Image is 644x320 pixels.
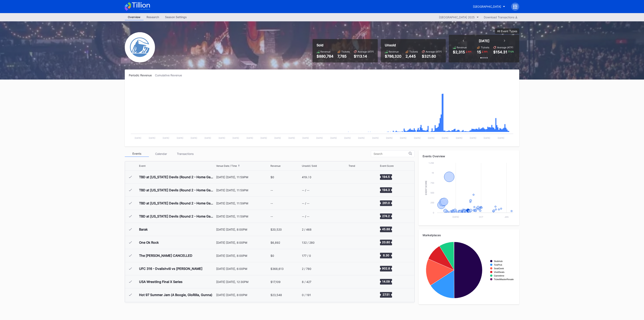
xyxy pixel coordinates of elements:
div: -- / -- [302,215,309,218]
div: Average (ATP) [426,50,442,53]
div: 0 / 191 [302,293,311,297]
text: [DATE] [288,137,295,139]
svg: Chart title [349,264,361,274]
text: [DATE] [149,137,155,139]
text: [DATE] [344,137,351,139]
div: Revenue [270,164,281,167]
div: Hot 97 Summer Jam (A Boogie, GloRilla, Gunna) [139,293,212,297]
div: $2,315 [453,50,465,54]
text: [DATE] [135,137,141,139]
div: Average (ATP) [497,46,513,49]
div: 2 / 468 [302,228,312,231]
div: [DATE] [DATE], 8:00PM [216,254,269,257]
div: 15 [477,50,481,54]
div: Sold [317,43,374,47]
text: [DATE] [372,137,379,139]
div: [DATE] [DATE], 6:00PM [216,267,269,270]
div: 38 % [483,50,488,53]
div: $786,320 [385,54,401,58]
button: Download Transactions [482,14,519,20]
svg: Chart title [349,172,361,182]
div: 7,785 [337,54,350,58]
svg: Chart title [349,198,361,208]
div: Venue Date / Time [216,164,237,167]
div: $113.14 [354,54,374,58]
svg: Chart title [349,290,361,300]
text: [DATE] [204,137,211,139]
div: $6,892 [270,241,280,244]
div: TBD at [US_STATE] Devils (Round 2 - Home Game 2) (Date TBD) (If Necessary) [139,188,215,192]
div: [DATE] [DATE], 11:59PM [216,215,269,218]
div: [DATE] [DATE], 8:00PM [216,228,269,231]
text: TickPick [494,264,502,266]
text: [DATE] [442,137,448,139]
svg: Chart title [129,82,515,142]
text: SeatGeek [494,267,504,270]
div: -- / -- [302,188,309,192]
div: Research [143,14,162,20]
div: [GEOGRAPHIC_DATA] 2025 [439,16,475,19]
div: [DATE] [DATE], 11:59PM [216,188,269,192]
svg: Chart title [349,211,361,221]
svg: Chart title [349,185,361,195]
div: Tickets [341,50,350,53]
input: Search [374,152,409,155]
div: All Event Types [497,29,517,33]
text: [DATE] [484,137,490,139]
div: $880,784 [317,54,333,58]
svg: Chart title [349,251,361,261]
text: [DATE] [316,137,323,139]
div: Overview [125,14,143,20]
div: Unsold / Sold [302,164,317,167]
text: 274.2 [382,214,390,218]
text: [DATE] [232,137,239,139]
svg: Chart title [349,224,361,234]
div: Events [125,151,149,157]
div: Events Overview [423,154,515,158]
div: -- [270,202,273,205]
div: 2,445 [406,54,418,58]
text: [DATE] [470,137,476,139]
text: [DATE] [219,137,225,139]
div: USA Wrestling Final X Series [139,280,183,284]
text: [DATE] [177,137,183,139]
div: $17,109 [270,280,281,284]
text: Event Score [425,180,427,195]
text: [DATE] [456,137,462,139]
div: Tickets [409,50,418,53]
div: Unsold [385,43,442,47]
text: 250 [430,201,434,204]
text: [DATE] [400,137,407,139]
div: Revenue [389,50,399,53]
div: -- [270,188,273,192]
div: [DATE] [479,39,489,43]
svg: Chart title [349,277,361,287]
div: 12 % [510,50,514,53]
div: -- / -- [302,202,309,205]
text: Jan [505,216,509,218]
text: 1k [432,172,434,174]
div: $0 [270,254,274,257]
text: Gametime [494,274,504,277]
text: [DATE] [414,137,421,139]
text: [DATE] [358,137,365,139]
text: 261.0 [382,201,390,205]
div: [DATE] [DATE], 11:59PM [216,202,269,205]
svg: Chart title [423,161,515,221]
div: Average (ATP) [358,50,374,53]
text: [DATE] [260,137,267,139]
div: TBD at [US_STATE] Devils (Round 2 - Home Game 4) (Date TBD) (If Necessary) [139,214,215,218]
text: 500 [430,192,434,194]
div: $368,613 [270,267,284,270]
text: [DATE] [247,137,253,139]
div: Barak [139,227,148,231]
text: [DATE] [498,137,504,139]
div: TBD at [US_STATE] Devils (Round 2 - Home Game 1) (Date TBD) (If Necessary) [139,175,215,179]
text: 27.51 [382,293,389,296]
div: Transactions [173,151,197,157]
div: [DATE] [DATE], 8:00PM [216,293,269,297]
div: [DATE] [DATE], 12:30PM [216,280,269,284]
text: Oct [479,216,483,218]
div: Event Score [380,164,394,167]
div: Season Settings [162,14,190,20]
